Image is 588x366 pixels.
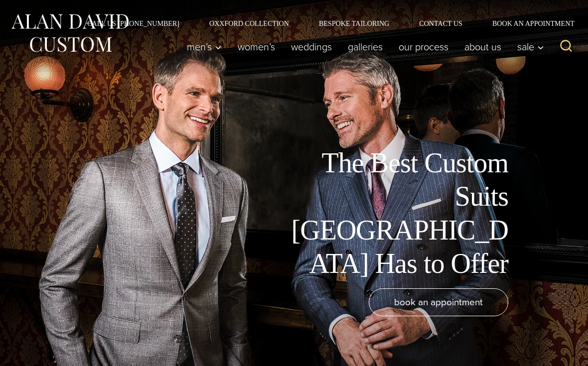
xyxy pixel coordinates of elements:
[179,37,549,57] nav: Primary Navigation
[304,20,404,27] a: Bespoke Tailoring
[369,288,508,316] a: book an appointment
[187,42,222,52] span: Men’s
[554,35,578,59] button: View Search Form
[394,295,483,309] span: book an appointment
[283,37,340,57] a: weddings
[404,20,477,27] a: Contact Us
[72,20,194,27] a: Call Us [PHONE_NUMBER]
[340,37,391,57] a: Galleries
[72,20,578,27] nav: Secondary Navigation
[10,11,130,55] img: Alan David Custom
[391,37,456,57] a: Our Process
[284,146,508,280] h1: The Best Custom Suits [GEOGRAPHIC_DATA] Has to Offer
[517,42,544,52] span: Sale
[456,37,509,57] a: About Us
[230,37,283,57] a: Women’s
[477,20,578,27] a: Book an Appointment
[194,20,304,27] a: Oxxford Collection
